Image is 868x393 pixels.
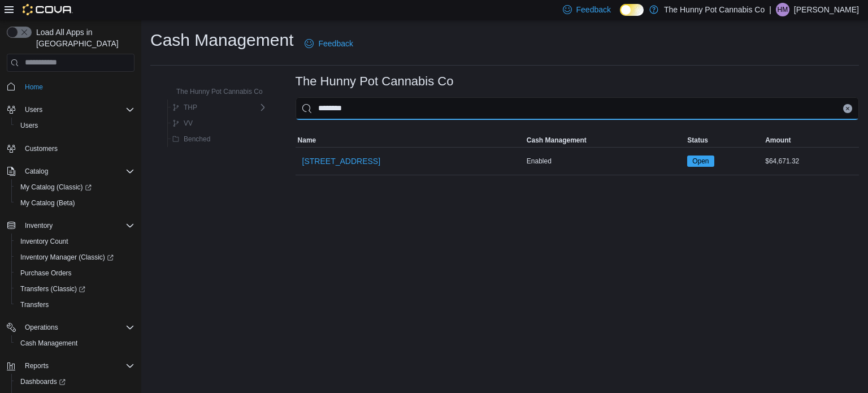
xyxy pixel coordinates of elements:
[16,282,90,296] a: Transfers (Classic)
[11,374,139,390] a: Dashboards
[184,135,210,144] span: Benched
[2,358,139,374] button: Reports
[16,251,134,264] span: Inventory Manager (Classic)
[16,336,82,350] a: Cash Management
[16,266,76,280] a: Purchase Orders
[16,375,70,388] a: Dashboards
[16,251,118,264] a: Inventory Manager (Classic)
[20,165,134,178] span: Catalog
[20,219,134,232] span: Inventory
[20,219,57,232] button: Inventory
[763,154,859,168] div: $64,671.32
[524,133,685,147] button: Cash Management
[160,85,267,98] button: The Hunny Pot Cannabis Co
[20,300,49,309] span: Transfers
[302,156,380,167] span: [STREET_ADDRESS]
[184,119,193,128] span: VV
[11,195,139,211] button: My Catalog (Beta)
[20,321,134,334] span: Operations
[16,180,134,194] span: My Catalog (Classic)
[2,163,139,179] button: Catalog
[620,4,644,16] input: Dark Mode
[2,102,139,118] button: Users
[176,87,263,96] span: The Hunny Pot Cannabis Co
[318,38,353,49] span: Feedback
[20,359,134,373] span: Reports
[2,218,139,234] button: Inventory
[20,121,38,130] span: Users
[16,180,96,194] a: My Catalog (Classic)
[20,377,66,386] span: Dashboards
[25,221,53,230] span: Inventory
[778,3,788,16] span: HM
[576,4,611,15] span: Feedback
[20,80,47,94] a: Home
[765,136,791,145] span: Amount
[25,323,58,332] span: Operations
[298,150,385,172] button: [STREET_ADDRESS]
[11,234,139,249] button: Inventory Count
[16,298,53,312] a: Transfers
[16,298,134,312] span: Transfers
[300,32,357,55] a: Feedback
[32,27,134,49] span: Load All Apps in [GEOGRAPHIC_DATA]
[794,3,859,16] p: [PERSON_NAME]
[184,103,197,112] span: THP
[16,119,42,132] a: Users
[687,136,708,145] span: Status
[763,133,859,147] button: Amount
[11,118,139,133] button: Users
[25,144,58,153] span: Customers
[664,3,765,16] p: The Hunny Pot Cannabis Co
[25,361,49,370] span: Reports
[20,321,63,334] button: Operations
[16,375,134,388] span: Dashboards
[692,156,709,166] span: Open
[168,101,202,114] button: THP
[16,196,134,210] span: My Catalog (Beta)
[527,136,587,145] span: Cash Management
[2,79,139,95] button: Home
[20,339,77,348] span: Cash Management
[11,249,139,265] a: Inventory Manager (Classic)
[687,156,714,167] span: Open
[776,3,789,16] div: Hector Molina
[16,282,134,296] span: Transfers (Classic)
[298,136,316,145] span: Name
[20,269,72,278] span: Purchase Orders
[524,154,685,168] div: Enabled
[2,319,139,335] button: Operations
[20,198,75,208] span: My Catalog (Beta)
[16,336,134,350] span: Cash Management
[11,281,139,297] a: Transfers (Classic)
[16,235,134,248] span: Inventory Count
[2,140,139,157] button: Customers
[296,97,859,120] input: This is a search bar. As you type, the results lower in the page will automatically filter.
[20,359,53,373] button: Reports
[11,265,139,281] button: Purchase Orders
[20,253,114,262] span: Inventory Manager (Classic)
[20,103,134,116] span: Users
[11,179,139,195] a: My Catalog (Classic)
[843,104,852,113] button: Clear input
[11,335,139,351] button: Cash Management
[150,29,293,51] h1: Cash Management
[16,266,134,280] span: Purchase Orders
[25,167,48,176] span: Catalog
[16,119,134,132] span: Users
[20,80,134,94] span: Home
[20,142,62,156] a: Customers
[16,235,73,248] a: Inventory Count
[20,165,53,178] button: Catalog
[168,132,215,146] button: Benched
[168,116,197,130] button: VV
[20,284,85,293] span: Transfers (Classic)
[296,133,524,147] button: Name
[16,196,80,210] a: My Catalog (Beta)
[20,183,92,192] span: My Catalog (Classic)
[25,105,42,114] span: Users
[769,3,771,16] p: |
[296,75,454,88] h3: The Hunny Pot Cannabis Co
[685,133,763,147] button: Status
